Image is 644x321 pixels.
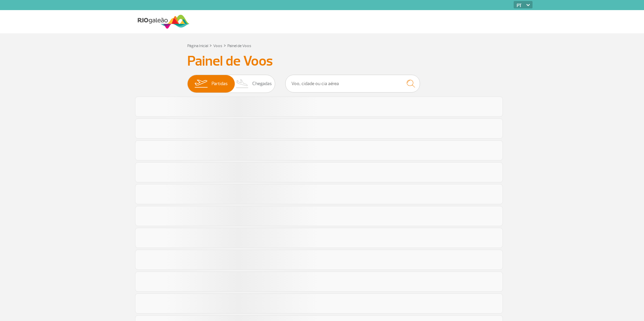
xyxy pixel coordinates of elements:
h3: Painel de Voos [187,53,457,70]
a: > [210,41,212,49]
input: Voo, cidade ou cia aérea [285,75,420,93]
a: > [224,41,226,49]
a: Voos [213,43,222,48]
span: Partidas [212,75,228,93]
a: Painel de Voos [227,43,251,48]
a: Página Inicial [187,43,208,48]
img: slider-embarque [190,75,212,93]
span: Chegadas [252,75,272,93]
img: slider-desembarque [232,75,252,93]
